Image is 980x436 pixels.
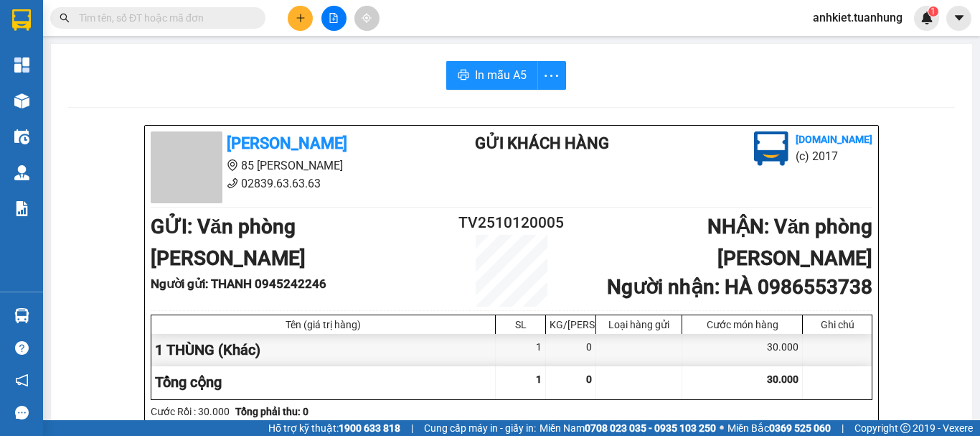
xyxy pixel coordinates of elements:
[767,374,798,385] span: 30.000
[151,277,326,291] b: Người gửi : THANH 0945242246
[546,334,596,366] div: 0
[727,420,831,436] span: Miền Bắc
[14,201,29,216] img: solution-icon
[900,423,910,433] span: copyright
[537,61,566,90] button: more
[12,9,31,31] img: logo-vxr
[424,420,536,436] span: Cung cấp máy in - giấy in:
[354,6,380,31] button: aim
[499,319,542,330] div: SL
[607,275,872,299] b: Người nhận : HÀ 0986553738
[227,177,238,189] span: phone
[451,211,572,235] h2: TV2510120005
[151,157,418,175] li: 85 [PERSON_NAME]
[550,319,592,330] div: KG/[PERSON_NAME]
[682,334,803,366] div: 30.000
[540,420,716,436] span: Miền Nam
[227,134,347,152] b: [PERSON_NAME]
[585,422,716,434] strong: 0708 023 035 - 0935 103 250
[155,319,491,330] div: Tên (giá trị hàng)
[475,66,527,84] span: In mẫu A5
[946,6,971,31] button: caret-down
[362,13,372,23] span: aim
[953,11,966,24] span: caret-down
[446,61,538,90] button: printerIn mẫu A5
[14,308,29,323] img: warehouse-icon
[339,422,400,434] strong: 1900 633 818
[288,6,313,31] button: plus
[15,374,29,387] span: notification
[14,129,29,144] img: warehouse-icon
[536,374,542,385] span: 1
[930,6,936,17] span: 1
[769,422,831,434] strong: 0369 525 060
[920,11,933,24] img: icon-new-feature
[458,69,469,83] span: printer
[14,165,29,180] img: warehouse-icon
[151,215,306,270] b: GỬI : Văn phòng [PERSON_NAME]
[235,406,308,417] b: Tổng phải thu: 0
[928,6,938,17] sup: 1
[806,319,868,330] div: Ghi chú
[151,334,496,366] div: 1 THÙNG (Khác)
[151,404,230,419] div: Cước Rồi : 30.000
[475,134,609,152] b: Gửi khách hàng
[14,93,29,108] img: warehouse-icon
[151,175,418,193] li: 02839.63.63.63
[538,67,565,85] span: more
[15,406,29,419] span: message
[15,341,29,355] span: question-circle
[268,420,400,436] span: Hỗ trợ kỹ thuật:
[801,9,914,27] span: anhkiet.tuanhung
[796,134,872,145] b: [DOMAIN_NAME]
[14,57,29,73] img: dashboard-icon
[720,425,724,431] span: ⚪️
[155,374,222,391] span: Tổng cộng
[79,10,248,26] input: Tìm tên, số ĐT hoặc mã đơn
[686,319,798,330] div: Cước món hàng
[842,420,844,436] span: |
[754,131,788,166] img: logo.jpg
[60,13,70,23] span: search
[707,215,872,270] b: NHẬN : Văn phòng [PERSON_NAME]
[321,6,347,31] button: file-add
[329,13,339,23] span: file-add
[227,159,238,171] span: environment
[296,13,306,23] span: plus
[411,420,413,436] span: |
[796,147,872,165] li: (c) 2017
[600,319,678,330] div: Loại hàng gửi
[496,334,546,366] div: 1
[586,374,592,385] span: 0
